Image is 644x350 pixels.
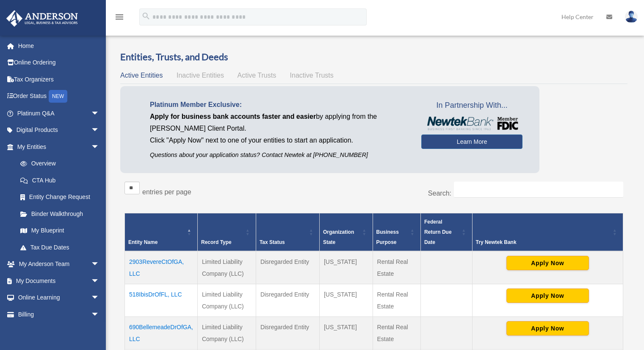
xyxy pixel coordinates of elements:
[373,284,420,316] td: Rental Real Estate
[12,189,108,206] a: Entity Change Request
[319,213,373,251] th: Organization State: Activate to sort
[150,99,409,111] p: Platinum Member Exclusive:
[6,272,112,289] a: My Documentsarrow_drop_down
[424,219,452,245] span: Federal Return Due Date
[428,190,451,197] label: Search:
[201,239,232,245] span: Record Type
[6,138,108,155] a: My Entitiesarrow_drop_down
[256,284,319,316] td: Disregarded Entity
[238,72,276,79] span: Active Trusts
[506,288,589,303] button: Apply Now
[12,239,108,256] a: Tax Due Dates
[373,213,420,251] th: Business Purpose: Activate to sort
[91,138,108,156] span: arrow_drop_down
[197,284,256,316] td: Limited Liability Company (LLC)
[421,99,522,112] span: In Partnership With...
[421,134,522,149] a: Learn More
[373,251,420,284] td: Rental Real Estate
[114,15,124,22] a: menu
[476,237,610,247] div: Try Newtek Bank
[256,213,319,251] th: Tax Status: Activate to sort
[91,306,108,323] span: arrow_drop_down
[323,229,354,245] span: Organization State
[177,72,224,79] span: Inactive Entities
[91,256,108,273] span: arrow_drop_down
[150,134,409,146] p: Click "Apply Now" next to one of your entities to start an application.
[6,306,112,323] a: Billingarrow_drop_down
[6,289,112,306] a: Online Learningarrow_drop_down
[319,316,373,349] td: [US_STATE]
[141,11,151,21] i: search
[260,239,285,245] span: Tax Status
[6,88,112,105] a: Order StatusNEW
[12,172,108,189] a: CTA Hub
[506,256,589,270] button: Apply Now
[128,239,158,245] span: Entity Name
[420,213,472,251] th: Federal Return Due Date: Activate to sort
[125,213,198,251] th: Entity Name: Activate to invert sorting
[6,37,112,54] a: Home
[376,229,399,245] span: Business Purpose
[114,12,124,22] i: menu
[91,289,108,307] span: arrow_drop_down
[120,72,163,79] span: Active Entities
[197,251,256,284] td: Limited Liability Company (LLC)
[142,188,191,196] label: entries per page
[256,251,319,284] td: Disregarded Entity
[6,105,112,122] a: Platinum Q&Aarrow_drop_down
[12,222,108,239] a: My Blueprint
[4,10,80,27] img: Anderson Advisors Platinum Portal
[120,50,627,64] h3: Entities, Trusts, and Deeds
[150,113,316,120] span: Apply for business bank accounts faster and easier
[6,71,112,88] a: Tax Organizers
[91,122,108,139] span: arrow_drop_down
[125,284,198,316] td: 518IbisDrOfFL, LLC
[6,54,112,71] a: Online Ordering
[12,155,104,172] a: Overview
[91,105,108,122] span: arrow_drop_down
[506,321,589,336] button: Apply Now
[373,316,420,349] td: Rental Real Estate
[290,72,334,79] span: Inactive Trusts
[319,251,373,284] td: [US_STATE]
[625,11,638,23] img: User Pic
[91,272,108,290] span: arrow_drop_down
[6,256,112,273] a: My Anderson Teamarrow_drop_down
[6,122,112,139] a: Digital Productsarrow_drop_down
[150,111,409,134] p: by applying from the [PERSON_NAME] Client Portal.
[319,284,373,316] td: [US_STATE]
[125,251,198,284] td: 2903RevereCtOfGA, LLC
[256,316,319,349] td: Disregarded Entity
[150,150,409,160] p: Questions about your application status? Contact Newtek at [PHONE_NUMBER]
[125,316,198,349] td: 690BellemeadeDrOfGA, LLC
[197,213,256,251] th: Record Type: Activate to sort
[49,90,67,103] div: NEW
[426,117,518,130] img: NewtekBankLogoSM.png
[472,213,623,251] th: Try Newtek Bank : Activate to sort
[197,316,256,349] td: Limited Liability Company (LLC)
[12,205,108,222] a: Binder Walkthrough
